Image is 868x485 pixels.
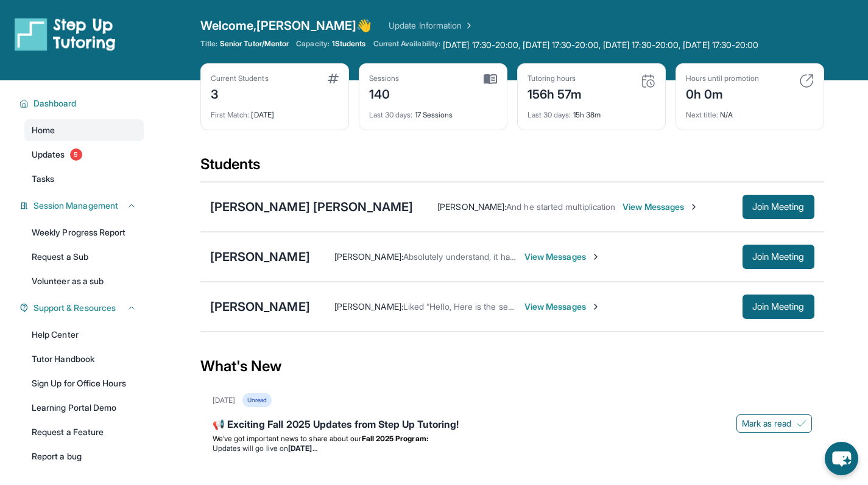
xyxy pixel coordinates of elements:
[462,19,474,32] img: Chevron Right
[743,245,814,269] button: Join Meeting
[686,74,759,83] div: Hours until promotion
[524,301,601,313] span: View Messages
[211,103,339,120] div: [DATE]
[32,124,55,136] span: Home
[24,222,144,243] a: Weekly Progress Report
[752,303,805,310] span: Join Meeting
[70,148,82,161] span: 5
[591,252,601,262] img: Chevron-Right
[362,434,428,443] strong: Fall 2025 Program:
[369,74,400,83] div: Sessions
[211,74,269,83] div: Current Students
[211,83,269,103] div: 3
[689,202,699,212] img: Chevron-Right
[24,445,144,467] a: Report a bug
[334,301,403,312] span: [PERSON_NAME] :
[743,195,814,219] button: Join Meeting
[484,74,497,85] img: card
[32,148,65,161] span: Updates
[373,39,440,51] span: Current Availability:
[528,103,655,120] div: 15h 38m
[437,201,506,212] span: [PERSON_NAME] :
[296,39,330,49] span: Capacity:
[736,414,812,433] button: Mark as read
[210,248,310,265] div: [PERSON_NAME]
[200,340,824,393] div: What's New
[389,19,474,32] a: Update Information
[443,39,758,51] span: [DATE] 17:30-20:00, [DATE] 17:30-20:00, [DATE] 17:30-20:00, [DATE] 17:30-20:00
[200,155,824,181] div: Students
[528,74,582,83] div: Tutoring hours
[591,302,601,312] img: Chevron-Right
[369,110,413,119] span: Last 30 days :
[210,198,414,215] div: [PERSON_NAME] [PERSON_NAME]
[213,444,812,453] li: Updates will go live on
[369,83,400,103] div: 140
[24,348,144,370] a: Tutor Handbook
[528,110,571,119] span: Last 30 days :
[29,97,136,110] button: Dashboard
[752,253,805,260] span: Join Meeting
[15,17,116,51] img: logo
[210,298,310,315] div: [PERSON_NAME]
[332,39,366,49] span: 1 Students
[369,103,497,120] div: 17 Sessions
[403,301,687,312] span: Liked “Hello, Here is the session link Let me know if there are any issues”
[34,302,116,314] span: Support & Resources
[32,173,54,185] span: Tasks
[24,168,144,190] a: Tasks
[220,39,289,49] span: Senior Tutor/Mentor
[34,97,77,110] span: Dashboard
[200,39,217,49] span: Title:
[743,295,814,319] button: Join Meeting
[24,397,144,419] a: Learning Portal Demo
[623,201,699,213] span: View Messages
[24,246,144,268] a: Request a Sub
[29,302,136,314] button: Support & Resources
[211,110,250,119] span: First Match :
[752,203,805,211] span: Join Meeting
[686,103,814,120] div: N/A
[213,396,235,405] div: [DATE]
[24,119,144,141] a: Home
[825,442,858,475] button: chat-button
[213,417,812,434] div: 📢 Exciting Fall 2025 Updates from Step Up Tutoring!
[742,417,792,430] span: Mark as read
[34,200,118,212] span: Session Management
[29,200,136,212] button: Session Management
[24,421,144,443] a: Request a Feature
[242,393,272,407] div: Unread
[797,419,806,428] img: Mark as read
[328,74,339,83] img: card
[506,201,615,212] span: And he started multiplication
[213,434,362,443] span: We’ve got important news to share about our
[24,372,144,394] a: Sign Up for Office Hours
[686,83,759,103] div: 0h 0m
[524,251,601,263] span: View Messages
[403,251,688,262] span: Absolutely understand, it happens please let me know if anything changes
[686,110,719,119] span: Next title :
[24,324,144,346] a: Help Center
[24,270,144,292] a: Volunteer as a sub
[334,251,403,262] span: [PERSON_NAME] :
[24,144,144,166] a: Updates5
[288,444,317,453] strong: [DATE]
[641,74,655,88] img: card
[799,74,814,88] img: card
[200,17,372,34] span: Welcome, [PERSON_NAME] 👋
[528,83,582,103] div: 156h 57m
